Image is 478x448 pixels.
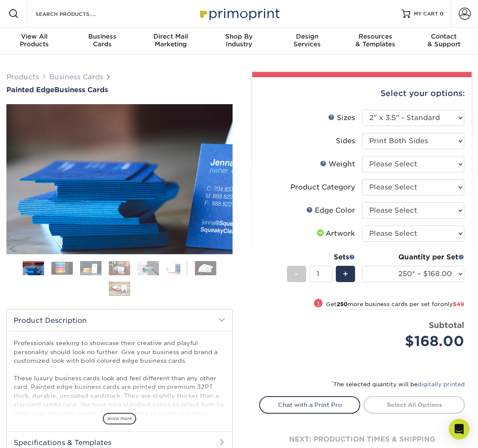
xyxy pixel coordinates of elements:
div: Artwork [315,229,355,239]
span: + [343,268,348,280]
img: Business Cards 01 [23,258,44,280]
img: Painted Edge 01 [6,66,233,292]
img: Business Cards 07 [195,261,216,276]
a: Direct MailMarketing [137,27,205,55]
span: - [295,268,299,280]
span: show more [103,413,136,424]
div: Sides [336,136,355,146]
div: Weight [320,159,355,169]
strong: Subtotal [429,320,464,330]
img: Primoprint [196,4,282,23]
div: Select your options: [259,77,465,110]
span: MY CART [414,10,438,18]
small: The selected quantity will be [332,381,465,388]
h1: Business Cards [6,86,233,94]
span: 0 [440,11,444,17]
div: Marketing [137,33,205,48]
a: Painted EdgeBusiness Cards [6,86,233,94]
img: Business Cards 02 [51,262,73,275]
small: Get more business cards per set for [326,301,464,310]
a: Contact& Support [410,27,478,55]
a: DesignServices [273,27,341,55]
div: Product Category [290,182,355,192]
div: Cards [68,33,136,48]
div: $168.00 [368,331,464,352]
span: Resources [341,33,409,40]
span: Design [273,33,341,40]
a: Shop ByIndustry [205,27,273,55]
span: Contact [410,33,478,40]
div: Edge Color [306,205,355,216]
div: Services [273,33,341,48]
a: Business Cards [49,73,103,81]
div: Sets [287,252,355,262]
span: Business [68,33,136,40]
a: Select All Options [364,396,465,413]
span: only [440,301,464,307]
img: Business Cards 06 [166,261,188,276]
div: Industry [205,33,273,48]
span: ! [317,299,320,308]
span: Shop By [205,33,273,40]
div: & Support [410,33,478,48]
span: $49 [453,301,464,307]
img: Business Cards 04 [109,261,130,276]
div: Quantity per Set [362,252,464,262]
input: SEARCH PRODUCTS..... [35,9,118,19]
h2: Product Description [7,310,232,331]
div: & Templates [341,33,409,48]
strong: 250 [337,301,348,307]
a: digitally printed [418,381,465,388]
div: Open Intercom Messenger [449,419,469,439]
span: Painted Edge [6,86,54,94]
img: Business Cards 08 [109,281,130,296]
img: Business Cards 05 [137,261,159,276]
div: Sizes [328,113,355,123]
a: Resources& Templates [341,27,409,55]
a: BusinessCards [68,27,136,55]
a: Chat with a Print Pro [259,396,360,413]
a: Products [6,73,39,81]
img: Business Cards 03 [80,261,102,276]
span: Direct Mail [137,33,205,40]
